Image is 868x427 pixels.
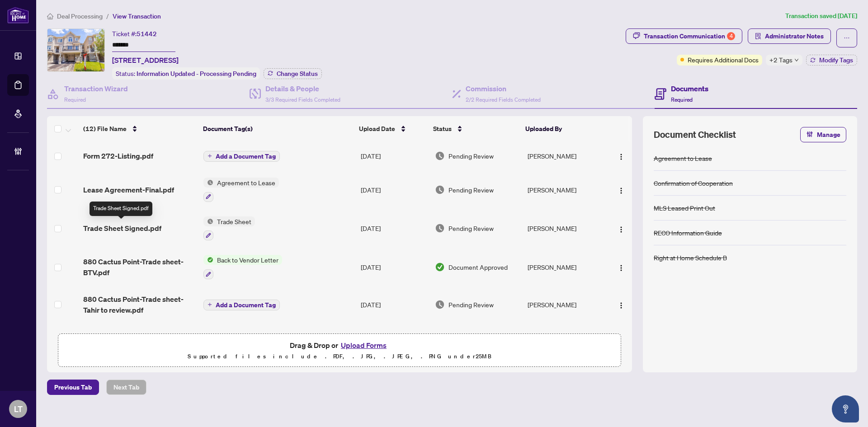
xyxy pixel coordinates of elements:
[433,124,452,134] span: Status
[112,67,260,80] div: Status:
[106,11,109,21] li: /
[112,55,179,66] span: [STREET_ADDRESS]
[614,221,628,235] button: Logo
[90,202,152,216] div: Trade Sheet Signed.pdf
[435,185,445,195] img: Document Status
[466,83,541,94] h4: Commission
[765,29,824,43] span: Administrator Notes
[357,323,431,361] td: [DATE]
[614,297,628,312] button: Logo
[203,178,213,188] img: Status Icon
[429,116,522,141] th: Status
[203,216,213,226] img: Status Icon
[435,300,445,310] img: Document Status
[338,339,389,351] button: Upload Forms
[80,116,199,141] th: (12) File Name
[14,403,23,415] span: LT
[357,286,431,323] td: [DATE]
[654,228,722,238] div: RECO Information Guide
[448,300,494,310] span: Pending Review
[357,170,431,209] td: [DATE]
[359,124,395,134] span: Upload Date
[448,223,494,233] span: Pending Review
[654,153,712,163] div: Agreement to Lease
[618,153,625,160] img: Logo
[524,209,606,248] td: [PERSON_NAME]
[64,96,86,103] span: Required
[727,32,735,40] div: 4
[58,334,621,367] span: Drag & Drop orUpload FormsSupported files include .PDF, .JPG, .JPEG, .PNG under25MB
[54,380,92,394] span: Previous Tab
[524,141,606,170] td: [PERSON_NAME]
[213,216,255,226] span: Trade Sheet
[290,339,389,351] span: Drag & Drop or
[47,29,104,71] img: IMG-W12371219_1.jpg
[203,151,280,162] button: Add a Document Tag
[265,96,340,103] span: 3/3 Required Fields Completed
[448,262,508,272] span: Document Approved
[769,55,793,65] span: +2 Tags
[614,149,628,163] button: Logo
[112,28,157,39] div: Ticket #:
[355,116,429,141] th: Upload Date
[466,96,541,103] span: 2/2 Required Fields Completed
[83,124,127,134] span: (12) File Name
[208,154,212,158] span: plus
[203,300,280,310] button: Add a Document Tag
[83,256,196,278] span: 880 Cactus Point-Trade sheet-BTV.pdf
[203,255,213,265] img: Status Icon
[113,12,161,20] span: View Transaction
[644,29,735,43] div: Transaction Communication
[435,223,445,233] img: Document Status
[265,83,340,94] h4: Details & People
[216,302,276,308] span: Add a Document Tag
[264,68,322,79] button: Change Status
[448,185,494,195] span: Pending Review
[671,83,708,94] h4: Documents
[83,150,153,161] span: Form 272-Listing.pdf
[785,11,857,21] article: Transaction saved [DATE]
[203,255,282,279] button: Status IconBack to Vendor Letter
[654,203,715,213] div: MLS Leased Print Out
[47,13,53,19] span: home
[654,253,727,263] div: Right at Home Schedule B
[357,141,431,170] td: [DATE]
[654,178,733,188] div: Confirmation of Cooperation
[208,302,212,307] span: plus
[844,35,850,41] span: ellipsis
[213,178,279,188] span: Agreement to Lease
[203,150,280,162] button: Add a Document Tag
[357,248,431,286] td: [DATE]
[448,151,494,161] span: Pending Review
[203,178,279,202] button: Status IconAgreement to Lease
[618,226,625,233] img: Logo
[806,55,857,66] button: Modify Tags
[213,255,282,265] span: Back to Vendor Letter
[47,380,99,395] button: Previous Tab
[671,96,693,103] span: Required
[688,55,759,65] span: Requires Additional Docs
[137,70,256,78] span: Information Updated - Processing Pending
[794,58,799,62] span: down
[137,30,157,38] span: 51442
[64,351,615,362] p: Supported files include .PDF, .JPG, .JPEG, .PNG under 25 MB
[800,127,846,142] button: Manage
[817,127,840,142] span: Manage
[83,184,174,195] span: Lease Agreement-Final.pdf
[654,128,736,141] span: Document Checklist
[83,223,161,234] span: Trade Sheet Signed.pdf
[203,216,255,241] button: Status IconTrade Sheet
[435,151,445,161] img: Document Status
[57,12,103,20] span: Deal Processing
[435,262,445,272] img: Document Status
[626,28,742,44] button: Transaction Communication4
[199,116,355,141] th: Document Tag(s)
[524,170,606,209] td: [PERSON_NAME]
[755,33,761,39] span: solution
[748,28,831,44] button: Administrator Notes
[7,7,29,23] img: logo
[618,187,625,194] img: Logo
[522,116,603,141] th: Uploaded By
[618,302,625,309] img: Logo
[524,248,606,286] td: [PERSON_NAME]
